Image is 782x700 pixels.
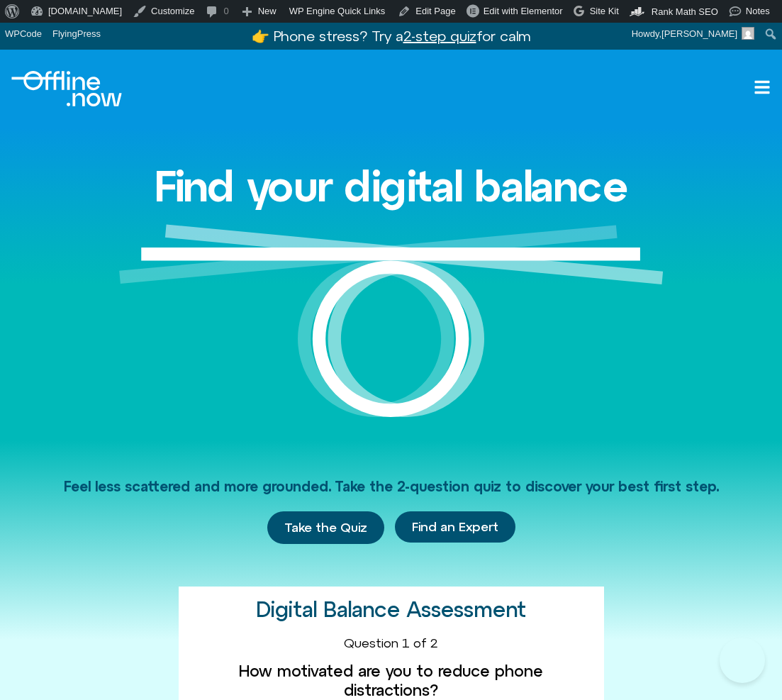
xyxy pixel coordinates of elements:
div: Question 1 of 2 [190,635,593,651]
div: Find an Expert [395,511,515,544]
a: Take the Quiz [267,511,384,544]
span: Feel less scattered and more grounded. Take the 2-question quiz to discover your best first step. [64,478,718,494]
span: Rank Math SEO [652,6,718,17]
img: Graphic of a white circle with a white line balancing on top to represent balance. [119,224,664,440]
a: 👉 Phone stress? Try a2-step quizfor calm [252,28,531,44]
a: Find an Expert [395,511,515,543]
a: FlyingPress [48,23,106,45]
u: 2-step quiz [403,28,476,44]
a: Howdy, [627,23,760,45]
iframe: Botpress [720,638,765,683]
label: How motivated are you to reduce phone distractions? [190,662,593,699]
span: Take the Quiz [284,520,367,535]
span: [PERSON_NAME] [661,28,737,39]
h1: Find your digital balance [155,163,628,210]
span: Site Kit [590,6,619,16]
div: Logo [11,71,122,106]
h2: Digital Balance Assessment [256,598,526,621]
span: Find an Expert [412,520,498,534]
span: Edit with Elementor [484,6,563,16]
img: Offline.Now logo in white. Text of the words offline.now with a line going through the "O" [11,71,122,106]
a: Open menu [754,79,771,96]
